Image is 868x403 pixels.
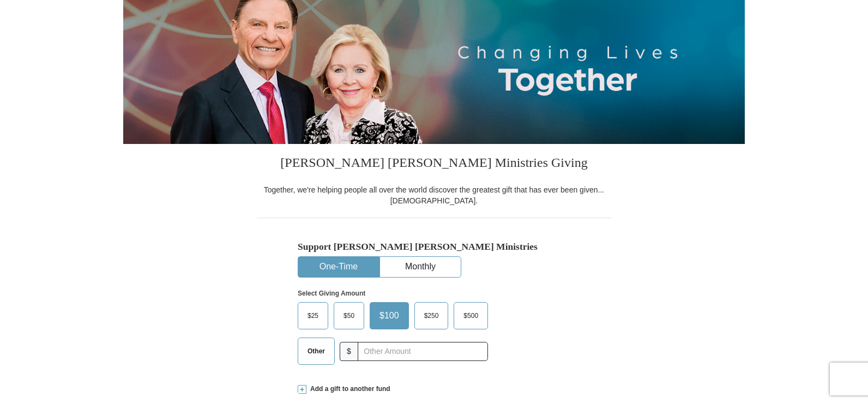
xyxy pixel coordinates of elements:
[340,342,358,361] span: $
[458,308,484,324] span: $500
[338,308,360,324] span: $50
[306,384,390,394] span: Add a gift to another fund
[419,308,444,324] span: $250
[374,308,405,324] span: $100
[257,184,611,206] div: Together, we're helping people all over the world discover the greatest gift that has ever been g...
[298,290,365,297] strong: Select Giving Amount
[257,144,611,184] h3: [PERSON_NAME] [PERSON_NAME] Ministries Giving
[298,241,570,252] h5: Support [PERSON_NAME] [PERSON_NAME] Ministries
[298,257,379,277] button: One-Time
[380,257,461,277] button: Monthly
[302,308,324,324] span: $25
[302,343,330,359] span: Other
[358,342,488,361] input: Other Amount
